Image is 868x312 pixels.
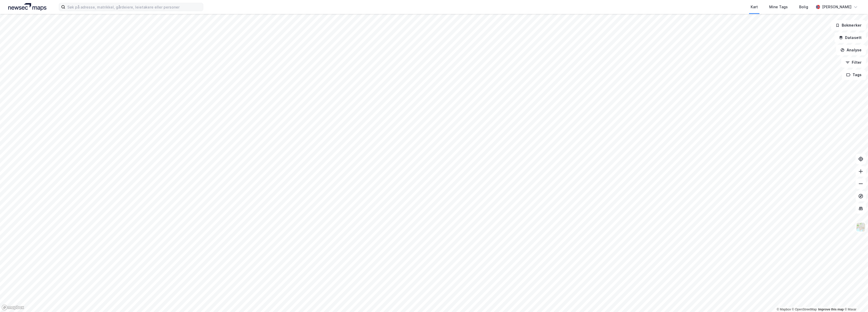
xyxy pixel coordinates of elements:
[799,4,808,10] div: Bolig
[65,3,203,11] input: Søk på adresse, matrikkel, gårdeiere, leietakere eller personer
[822,4,851,10] div: [PERSON_NAME]
[842,287,868,312] div: Kontrollprogram for chat
[8,3,46,11] img: logo.a4113a55bc3d86da70a041830d287a7e.svg
[769,4,788,10] div: Mine Tags
[842,287,868,312] iframe: Chat Widget
[751,4,758,10] div: Kart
